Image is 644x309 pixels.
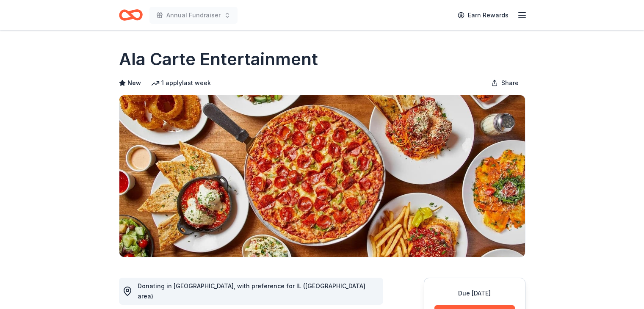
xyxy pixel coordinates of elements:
[119,5,143,25] a: Home
[151,78,211,88] div: 1 apply last week
[127,78,141,88] span: New
[149,7,238,24] button: Annual Fundraiser
[434,288,515,298] div: Due [DATE]
[484,74,525,91] button: Share
[119,95,525,257] img: Image for Ala Carte Entertainment
[501,78,519,88] span: Share
[166,10,221,20] span: Annual Fundraiser
[119,47,318,71] h1: Ala Carte Entertainment
[453,8,514,23] a: Earn Rewards
[138,282,365,300] span: Donating in [GEOGRAPHIC_DATA], with preference for IL ([GEOGRAPHIC_DATA] area)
